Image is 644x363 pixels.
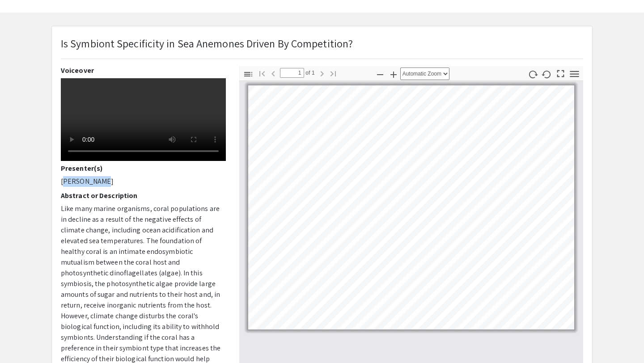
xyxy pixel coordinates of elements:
[244,81,578,333] div: Page 1
[254,67,270,80] button: Go to First Page
[525,68,541,80] button: Rotate Clockwise
[61,191,226,200] h2: Abstract or Description
[61,164,226,173] h2: Presenter(s)
[326,67,341,80] button: Go to Last Page
[386,68,401,80] button: Zoom In
[373,68,388,80] button: Zoom Out
[241,68,256,80] button: Toggle Sidebar
[280,68,304,78] input: Page
[7,323,38,356] iframe: Chat
[266,67,281,80] button: Previous Page
[61,66,226,75] h2: Voiceover
[400,68,449,80] select: Zoom
[61,176,226,187] p: [PERSON_NAME]
[553,66,568,79] button: Switch to Presentation Mode
[314,67,330,80] button: Next Page
[61,35,353,51] p: Is Symbiont Specificity in Sea Anemones Driven By Competition?
[539,68,555,80] button: Rotate Counterclockwise
[567,68,582,80] button: Tools
[304,68,315,78] span: of 1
